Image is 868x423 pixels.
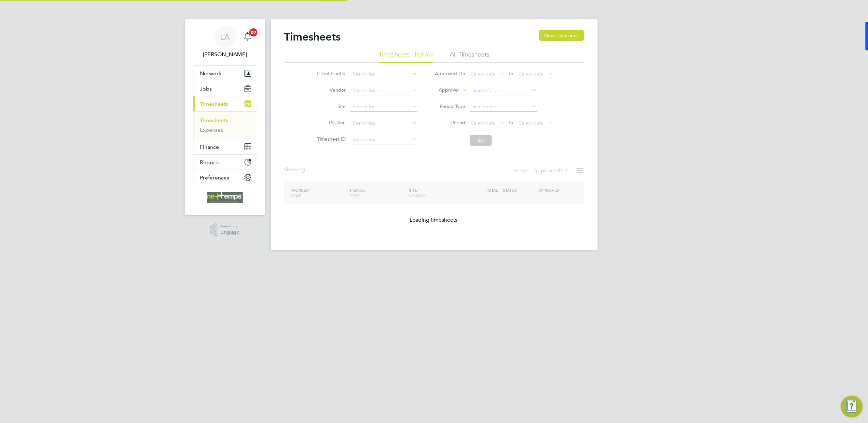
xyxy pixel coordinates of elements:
span: 0 [559,167,562,174]
li: All Timesheets [450,50,489,63]
label: Period [435,120,465,126]
button: Timesheets [193,96,257,111]
button: Network [193,66,257,81]
label: Period Type [435,103,465,109]
span: Preferences [200,174,230,181]
input: Search for... [350,135,417,144]
span: Finance [200,144,219,150]
span: Network [200,70,222,77]
span: LA [220,32,230,41]
div: Status [514,166,570,176]
input: Search for... [350,119,417,128]
a: 20 [241,26,254,48]
label: Vendor [315,87,346,93]
span: 20 [249,28,257,36]
button: Filter [470,135,492,146]
a: Timesheets [200,117,228,124]
label: Timesheet ID [315,136,346,142]
li: Timesheets I Follow [379,50,433,63]
a: Go to home page [193,192,257,203]
span: Timesheets [200,101,228,107]
button: New Timesheet [539,30,584,41]
input: Search for... [350,69,417,79]
input: Select one [470,102,537,112]
h2: Timesheets [284,30,341,44]
a: Powered byEngage [210,223,239,236]
button: Preferences [193,170,257,185]
span: Jobs [200,85,212,92]
label: Client Config [315,70,346,77]
span: Lauren Ashmore [193,50,257,59]
div: Timesheets [193,111,257,139]
span: ... [305,166,310,173]
nav: Main navigation [185,19,265,215]
label: Approved [534,167,569,174]
a: LA[PERSON_NAME] [193,26,257,59]
input: Search for... [470,86,537,95]
input: Search for... [350,102,417,112]
span: Select date [471,71,495,77]
img: net-temps-logo-retina.png [207,192,243,203]
button: Engage Resource Center [841,396,863,418]
span: To [506,118,515,127]
label: Approved On [435,70,465,77]
input: Search for... [350,86,417,95]
a: Expenses [200,127,223,133]
label: Site [315,103,346,109]
button: Reports [193,155,257,170]
span: Engage [220,229,239,235]
span: Reports [200,159,220,166]
span: To [506,69,515,78]
span: Powered by [220,223,239,229]
span: Select date [519,120,543,126]
label: Position [315,120,346,126]
button: Jobs [193,81,257,96]
span: Select date [519,71,543,77]
span: Select date [471,120,495,126]
button: Finance [193,139,257,154]
label: Approver [429,87,459,94]
div: Showing [284,166,311,173]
